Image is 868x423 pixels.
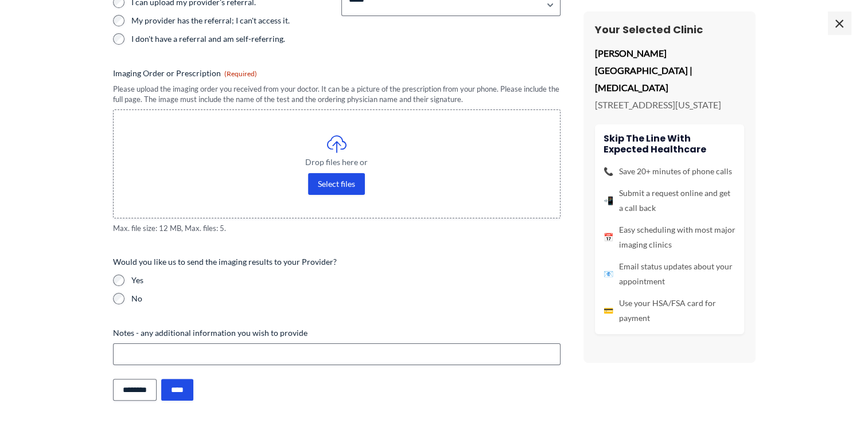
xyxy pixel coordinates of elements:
label: Imaging Order or Prescription [113,68,560,79]
label: My provider has the referral; I can't access it. [131,15,332,26]
span: 📲 [604,193,613,208]
span: Max. file size: 12 MB, Max. files: 5. [113,223,560,234]
span: 📧 [604,267,613,281]
legend: Would you like us to send the imaging results to your Provider? [113,256,337,268]
label: Notes - any additional information you wish to provide [113,327,560,339]
button: select files, imaging order or prescription(required) [308,173,365,195]
p: [STREET_ADDRESS][US_STATE] [595,96,744,113]
li: Easy scheduling with most major imaging clinics [604,222,735,252]
span: 💳 [604,303,613,318]
li: Use your HSA/FSA card for payment [604,296,735,326]
label: I don't have a referral and am self-referring. [131,33,332,45]
span: 📅 [604,230,613,245]
span: (Required) [224,69,257,78]
span: 📞 [604,164,613,179]
h3: Your Selected Clinic [595,23,744,36]
span: × [828,11,851,34]
label: No [131,293,560,304]
span: Drop files here or [137,158,537,166]
li: Save 20+ minutes of phone calls [604,164,735,179]
p: [PERSON_NAME][GEOGRAPHIC_DATA] | [MEDICAL_DATA] [595,45,744,96]
div: Please upload the imaging order you received from your doctor. It can be a picture of the prescri... [113,84,560,105]
li: Email status updates about your appointment [604,259,735,289]
h4: Skip the line with Expected Healthcare [604,133,735,155]
li: Submit a request online and get a call back [604,186,735,216]
label: Yes [131,275,560,286]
